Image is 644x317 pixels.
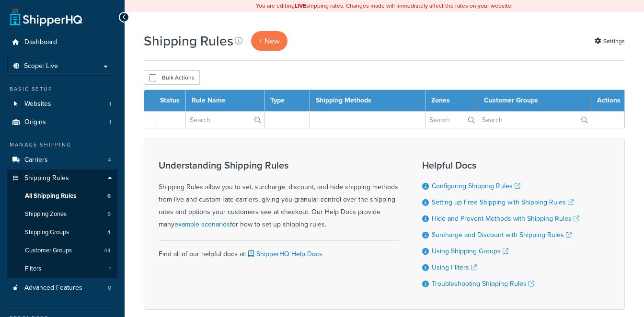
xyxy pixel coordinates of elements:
input: Search [425,112,478,128]
span: Origins [24,118,46,126]
span: Shipping Groups [25,228,69,237]
li: Advanced Features [7,279,117,297]
th: Zones [425,90,478,112]
span: Customer Groups [25,247,72,255]
div: Basic Setup [7,85,117,93]
a: example scenarios [174,219,230,229]
h3: Understanding Shipping Rules [159,160,398,170]
span: Carriers [24,156,48,164]
a: ShipperHQ Help Docs [246,249,322,259]
span: 44 [104,247,111,255]
input: Search [478,112,591,128]
span: All Shipping Rules [25,192,76,200]
a: Dashboard [7,34,117,51]
a: Hide and Prevent Methods with Shipping Rules [432,214,579,224]
a: Origins 1 [7,113,117,131]
a: Using Shipping Groups [432,246,508,256]
a: Setting up Free Shipping with Shipping Rules [432,197,574,207]
div: Shipping Rules allow you to set, surcharge, discount, and hide shipping methods from live and cus... [159,160,398,231]
li: Shipping Groups [7,224,117,241]
a: Shipping Rules [7,170,117,187]
li: Shipping Rules [7,170,117,279]
th: Status [154,90,186,112]
li: Customer Groups [7,242,117,260]
span: 1 [109,100,111,108]
li: Origins [7,113,117,131]
a: Configuring Shipping Rules [432,181,520,191]
a: Using Filters [432,262,477,272]
a: Surcharge and Discount with Shipping Rules [432,230,572,240]
a: Carriers 4 [7,151,117,169]
a: Troubleshooting Shipping Rules [432,279,534,289]
span: 9 [107,210,111,218]
a: ShipperHQ Home [10,7,82,26]
a: Websites 1 [7,95,117,113]
th: Rule Name [186,90,264,112]
li: All Shipping Rules [7,187,117,205]
span: Advanced Features [24,284,82,292]
th: Shipping Methods [310,90,425,112]
span: Filters [25,265,41,273]
th: Actions [591,90,625,112]
span: 4 [108,156,111,164]
span: 1 [109,118,111,126]
a: Settings [595,34,625,48]
input: Search [186,112,264,128]
span: Dashboard [24,38,57,46]
span: 6 [107,192,111,200]
a: Filters 1 [7,260,117,278]
a: Shipping Zones 9 [7,205,117,223]
div: Find all of our helpful docs at: [159,240,398,260]
span: 4 [107,228,111,237]
a: All Shipping Rules 6 [7,187,117,205]
span: Shipping Rules [24,174,69,182]
span: Shipping Zones [25,210,67,218]
li: Filters [7,260,117,278]
a: Customer Groups 44 [7,242,117,260]
li: Shipping Zones [7,205,117,223]
button: Bulk Actions [144,70,200,85]
th: Customer Groups [478,90,591,112]
span: Scope: Live [24,62,58,70]
span: Websites [24,100,51,108]
a: Shipping Groups 4 [7,224,117,241]
b: LIVE [295,1,306,10]
span: 1 [109,265,111,273]
th: Type [264,90,310,112]
span: + New [259,35,280,46]
h3: Helpful Docs [422,160,579,170]
li: Carriers [7,151,117,169]
h1: Shipping Rules [144,32,233,50]
a: Advanced Features 0 [7,279,117,297]
span: 0 [108,284,111,292]
div: Manage Shipping [7,141,117,149]
li: Websites [7,95,117,113]
a: + New [251,31,287,51]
